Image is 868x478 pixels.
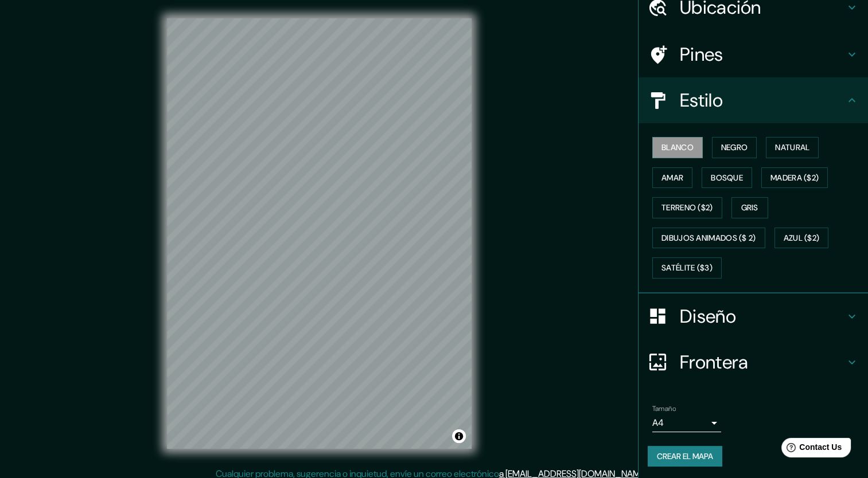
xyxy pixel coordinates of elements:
[661,140,694,155] font: Blanco
[712,137,757,158] button: Negro
[766,137,819,158] button: Natural
[452,429,466,443] button: Alternar atribución
[761,167,828,189] button: Madera ($2)
[661,171,683,185] font: Amar
[680,305,845,328] h4: Diseño
[639,77,868,123] div: Estilo
[775,140,809,155] font: Natural
[652,197,722,218] button: Terreno ($2)
[639,293,868,339] div: Diseño
[766,433,855,465] iframe: Help widget launcher
[680,89,845,112] h4: Estilo
[652,228,765,249] button: Dibujos animados ($ 2)
[774,228,829,249] button: Azul ($2)
[639,339,868,385] div: Frontera
[741,201,758,215] font: Gris
[661,201,713,215] font: Terreno ($2)
[652,137,703,158] button: Blanco
[731,197,768,218] button: Gris
[784,231,820,245] font: Azul ($2)
[711,171,743,185] font: Bosque
[652,167,692,189] button: Amar
[680,351,845,374] h4: Frontera
[680,43,845,66] h4: Pines
[702,167,752,189] button: Bosque
[657,449,713,464] font: Crear el mapa
[648,446,722,467] button: Crear el mapa
[661,231,756,245] font: Dibujos animados ($ 2)
[652,403,676,413] label: Tamaño
[652,414,721,432] div: A4
[639,32,868,77] div: Pines
[770,171,819,185] font: Madera ($2)
[721,140,748,155] font: Negro
[661,261,713,275] font: Satélite ($3)
[167,18,472,449] canvas: Mapa
[652,257,722,279] button: Satélite ($3)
